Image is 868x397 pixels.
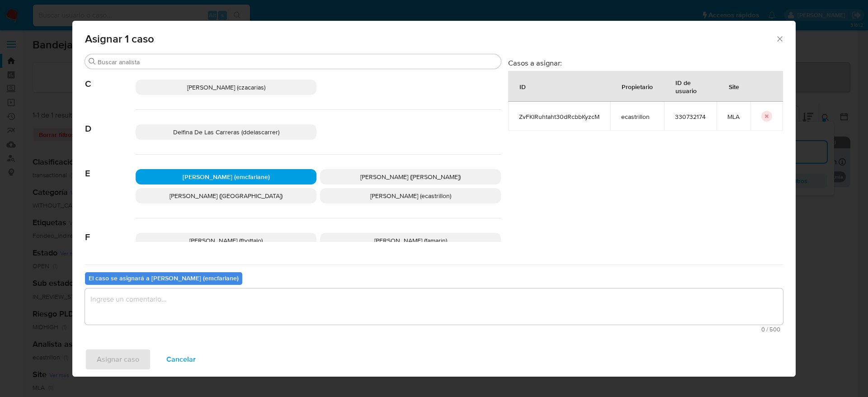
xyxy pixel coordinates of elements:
[85,218,136,243] span: F
[173,128,279,137] span: Delfina De Las Carreras (ddelascarrer)
[718,76,750,97] div: Site
[72,21,796,377] div: assign-modal
[761,111,772,122] button: icon-button
[320,169,501,184] div: [PERSON_NAME] ([PERSON_NAME])
[89,274,239,283] b: El caso se asignará a [PERSON_NAME] (emcfarlane)
[775,34,783,43] button: Cerrar ventana
[374,236,447,245] span: [PERSON_NAME] (famarin)
[360,172,461,181] span: [PERSON_NAME] ([PERSON_NAME])
[136,233,316,248] div: [PERSON_NAME] (fbottalo)
[85,155,136,179] span: E
[508,58,783,67] h3: Casos a asignar:
[88,326,780,332] span: Máximo 500 caracteres
[189,236,263,245] span: [PERSON_NAME] (fbottalo)
[89,58,96,65] button: Buscar
[166,350,196,369] span: Cancelar
[621,113,653,121] span: ecastrillon
[509,76,537,97] div: ID
[675,113,706,121] span: 330732174
[136,169,316,184] div: [PERSON_NAME] (emcfarlane)
[170,191,283,200] span: [PERSON_NAME] ([GEOGRAPHIC_DATA])
[665,71,716,101] div: ID de usuario
[155,349,208,370] button: Cancelar
[611,76,664,97] div: Propietario
[85,65,136,90] span: C
[136,188,316,203] div: [PERSON_NAME] ([GEOGRAPHIC_DATA])
[85,33,775,44] span: Asignar 1 caso
[136,80,316,95] div: [PERSON_NAME] (czacarias)
[519,113,599,121] span: ZvFKlRuhtaht30dRcbbKyzcM
[370,191,451,200] span: [PERSON_NAME] (ecastrillon)
[320,233,501,248] div: [PERSON_NAME] (famarin)
[320,188,501,203] div: [PERSON_NAME] (ecastrillon)
[98,58,497,66] input: Buscar analista
[187,83,265,92] span: [PERSON_NAME] (czacarias)
[85,110,136,134] span: D
[136,124,316,140] div: Delfina De Las Carreras (ddelascarrer)
[183,172,270,181] span: [PERSON_NAME] (emcfarlane)
[727,113,740,121] span: MLA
